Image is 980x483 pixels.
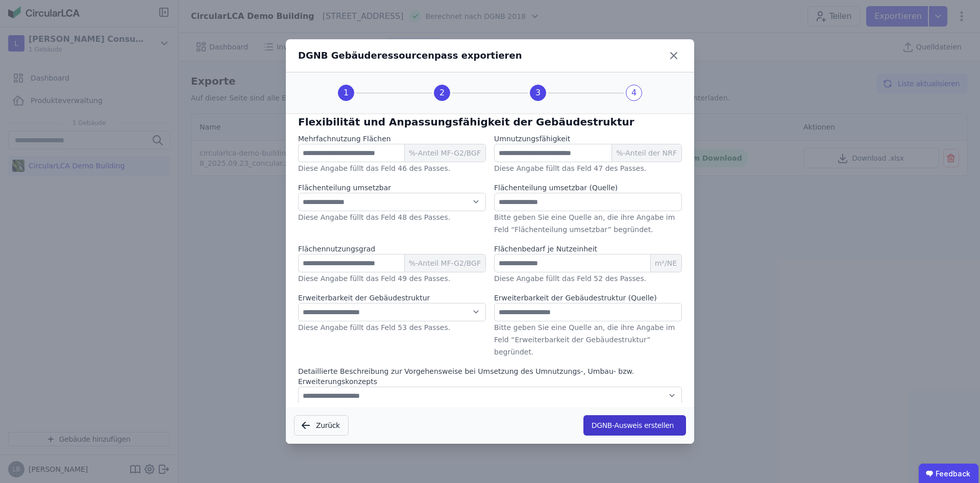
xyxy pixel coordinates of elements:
label: Erweiterbarkeit der Gebäudestruktur [298,293,486,303]
div: DGNB Gebäuderessourcenpass exportieren [298,48,522,63]
label: Flächenbedarf je Nutzeinheit [494,244,597,254]
label: Umnutzungsfähigkeit [494,134,570,144]
div: 1 [338,85,354,101]
div: 4 [626,85,642,101]
label: Flächennutzungsgrad [298,244,375,254]
h6: Flexibilität und Anpassungsfähigkeit der Gebäudestruktur [298,114,682,130]
span: m²/NE [650,255,681,272]
label: Flächenteilung umsetzbar (Quelle) [494,183,618,193]
label: Erweiterbarkeit der Gebäudestruktur (Quelle) [494,293,657,303]
label: Diese Angabe füllt das Feld 52 des Passes. [494,274,646,283]
span: %-Anteil MF-G2/BGF [404,144,485,162]
label: Diese Angabe füllt das Feld 53 des Passes. [298,323,450,332]
button: Zurück [294,415,349,436]
label: Mehrfachnutzung Flächen [298,134,391,144]
label: Diese Angabe füllt das Feld 49 des Passes. [298,274,450,283]
label: Bitte geben Sie eine Quelle an, die ihre Angabe im Feld “Erweiterbarkeit der Gebäudestruktur” beg... [494,323,675,356]
label: Detaillierte Beschreibung zur Vorgehensweise bei Umsetzung des Umnutzungs-, Umbau- bzw. Erweiteru... [298,366,682,387]
label: Diese Angabe füllt das Feld 48 des Passes. [298,213,450,221]
div: 3 [530,85,546,101]
span: %-Anteil der NRF [611,144,681,162]
label: Diese Angabe füllt das Feld 46 des Passes. [298,164,450,172]
button: DGNB-Ausweis erstellen [583,415,686,436]
label: Diese Angabe füllt das Feld 47 des Passes. [494,164,646,172]
span: %-Anteil MF-G2/BGF [404,255,485,272]
div: 2 [434,85,450,101]
label: Bitte geben Sie eine Quelle an, die ihre Angabe im Feld “Flächenteilung umsetzbar” begründet. [494,213,675,234]
label: Flächenteilung umsetzbar [298,183,486,193]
